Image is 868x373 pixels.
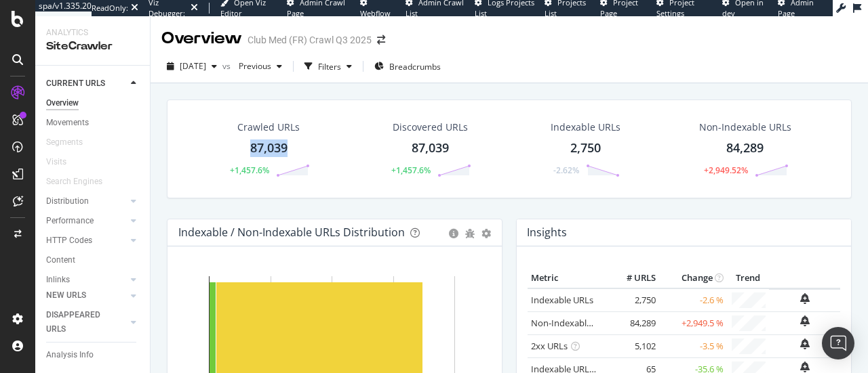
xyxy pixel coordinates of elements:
[46,253,75,267] div: Content
[178,225,405,239] div: Indexable / Non-Indexable URLs Distribution
[391,164,431,176] div: +1,457.6%
[605,288,659,312] td: 2,750
[553,164,579,176] div: -2.62%
[46,308,127,336] a: DISAPPEARED URLS
[377,35,385,45] div: arrow-right-arrow-left
[233,56,288,77] button: Previous
[369,56,446,77] button: Breadcrumbs
[800,361,810,372] div: bell-plus
[318,61,341,72] div: Filters
[727,268,769,288] th: Trend
[46,96,79,110] div: Overview
[800,315,810,326] div: bell-plus
[46,194,89,209] div: Distribution
[180,60,206,72] span: 2025 Aug. 12th
[704,164,748,176] div: +2,949.52%
[570,139,601,157] div: 2,750
[46,135,96,150] a: Segments
[46,288,127,303] a: NEW URLS
[393,120,468,134] div: Discovered URLs
[46,214,127,228] a: Performance
[46,135,83,150] div: Segments
[659,268,727,288] th: Change
[605,311,659,334] td: 84,289
[237,120,300,134] div: Crawled URLs
[299,56,357,77] button: Filters
[46,234,92,248] div: HTTP Codes
[605,268,659,288] th: # URLS
[46,175,102,189] div: Search Engines
[531,317,614,329] a: Non-Indexable URLs
[46,214,94,228] div: Performance
[248,33,372,47] div: Club Med (FR) Crawl Q3 2025
[659,288,727,312] td: -2.6 %
[233,60,271,72] span: Previous
[822,327,854,359] div: Open Intercom Messenger
[46,273,70,287] div: Inlinks
[46,76,105,91] div: CURRENT URLS
[528,268,605,288] th: Metric
[481,229,491,238] div: gear
[230,164,269,176] div: +1,457.6%
[46,155,80,169] a: Visits
[46,27,139,39] div: Analytics
[412,139,449,157] div: 87,039
[659,311,727,334] td: +2,949.5 %
[726,139,764,157] div: 84,289
[46,273,127,287] a: Inlinks
[531,340,568,352] a: 2xx URLs
[46,288,86,303] div: NEW URLS
[46,348,94,362] div: Analysis Info
[659,334,727,357] td: -3.5 %
[800,293,810,304] div: bell-plus
[250,139,288,157] div: 87,039
[46,76,127,91] a: CURRENT URLS
[92,3,128,14] div: ReadOnly:
[46,116,140,130] a: Movements
[46,308,115,336] div: DISAPPEARED URLS
[46,348,140,362] a: Analysis Info
[46,96,140,110] a: Overview
[551,120,620,134] div: Indexable URLs
[46,253,140,267] a: Content
[605,334,659,357] td: 5,102
[46,175,116,189] a: Search Engines
[699,120,791,134] div: Non-Indexable URLs
[449,229,458,238] div: circle-info
[222,60,233,72] span: vs
[465,229,475,238] div: bug
[46,155,66,169] div: Visits
[46,116,89,130] div: Movements
[531,294,593,306] a: Indexable URLs
[527,223,567,242] h4: Insights
[46,234,127,248] a: HTTP Codes
[161,56,222,77] button: [DATE]
[46,194,127,209] a: Distribution
[46,39,139,54] div: SiteCrawler
[161,27,242,50] div: Overview
[389,61,441,72] span: Breadcrumbs
[360,8,391,18] span: Webflow
[800,338,810,349] div: bell-plus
